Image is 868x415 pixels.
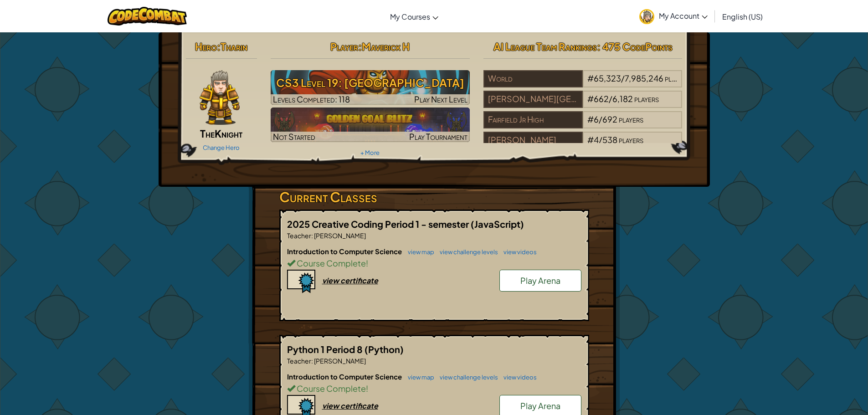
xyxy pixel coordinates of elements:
a: Fairfield Jr High#6/692players [483,120,683,130]
span: [PERSON_NAME] [313,357,366,365]
span: : 475 CodePoints [597,40,673,53]
span: Course Complete [295,258,366,268]
a: Play Next Level [271,70,470,105]
a: view videos [499,248,537,256]
a: My Account [635,2,712,31]
img: avatar [639,9,654,24]
span: 538 [602,134,617,145]
span: 65,323 [594,73,621,83]
a: English (US) [718,4,767,29]
span: : [217,40,221,53]
span: / [599,134,602,145]
span: 2025 Creative Coding Period 1 - semester [287,218,471,230]
span: 6,182 [612,93,633,104]
div: World [483,70,583,87]
span: [PERSON_NAME] [313,231,366,240]
span: My Account [659,11,708,20]
span: English (US) [722,12,763,21]
span: 6 [594,114,599,124]
h3: Current Classes [279,187,589,207]
div: [PERSON_NAME][GEOGRAPHIC_DATA] [483,91,583,108]
span: Course Complete [295,383,366,394]
span: / [599,114,602,124]
span: 7,985,246 [625,73,663,83]
span: Introduction to Computer Science [287,372,403,381]
span: players [634,93,659,104]
span: Play Tournament [409,131,467,142]
img: CS3 Level 19: Burlbole Grove [271,70,470,105]
img: certificate-icon.png [287,270,315,293]
span: Play Arena [520,400,560,411]
span: # [587,134,594,145]
span: # [587,114,594,124]
span: ! [366,383,368,394]
img: Golden Goal [271,108,470,142]
a: view certificate [287,276,378,285]
div: [PERSON_NAME] [483,132,583,149]
span: Not Started [273,131,315,142]
span: (Python) [365,343,404,355]
span: Hero [195,40,217,53]
a: Change Hero [203,144,240,151]
img: knight-pose.png [200,70,240,125]
h3: CS3 Level 19: [GEOGRAPHIC_DATA] [271,72,470,93]
span: / [621,73,625,83]
span: ! [366,258,368,268]
span: players [619,114,643,124]
span: / [609,93,612,104]
span: Play Next Level [414,94,467,104]
div: view certificate [322,276,378,285]
a: Not StartedPlay Tournament [271,108,470,142]
span: (JavaScript) [471,218,524,230]
a: My Courses [385,4,443,29]
a: + More [360,149,380,156]
span: The [200,127,215,140]
span: # [587,73,594,83]
div: Fairfield Jr High [483,111,583,128]
span: Tharin [221,40,247,53]
span: AI League Team Rankings [493,40,597,53]
span: : [311,231,313,240]
span: Levels Completed: 118 [273,94,350,104]
span: Introduction to Computer Science [287,247,403,256]
span: 4 [594,134,599,145]
a: view challenge levels [435,374,498,381]
a: view videos [499,374,537,381]
span: Knight [215,127,242,140]
span: 692 [602,114,617,124]
span: Teacher [287,231,311,240]
span: : [311,357,313,365]
span: Python 1 Period 8 [287,343,365,355]
span: : [358,40,362,53]
span: players [619,134,643,145]
span: Player [330,40,358,53]
div: view certificate [322,401,378,410]
span: players [665,73,689,83]
span: # [587,93,594,104]
a: view challenge levels [435,248,498,256]
a: view certificate [287,401,378,410]
span: Teacher [287,357,311,365]
a: [PERSON_NAME]#4/538players [483,140,683,151]
a: [PERSON_NAME][GEOGRAPHIC_DATA]#662/6,182players [483,99,683,110]
span: My Courses [390,12,430,21]
img: CodeCombat logo [108,7,187,26]
span: Maverick H [362,40,410,53]
span: Play Arena [520,275,560,286]
span: 662 [594,93,609,104]
a: view map [403,248,434,256]
a: World#65,323/7,985,246players [483,79,683,89]
a: view map [403,374,434,381]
